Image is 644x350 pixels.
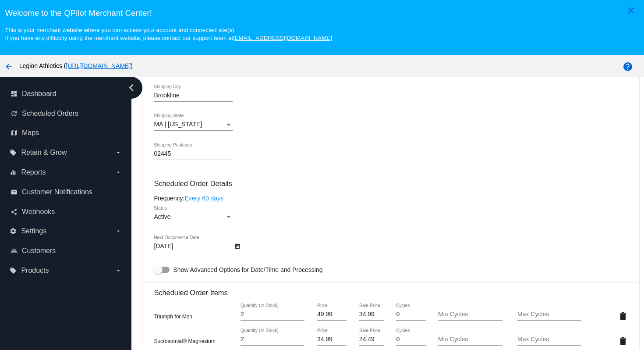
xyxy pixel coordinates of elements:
[233,241,242,250] button: Open calendar
[618,336,628,346] mat-icon: delete
[517,311,581,318] input: Max Cycles
[359,336,384,343] input: Sale Price
[233,35,332,41] a: [EMAIL_ADDRESS][DOMAIN_NAME]
[22,129,39,137] span: Maps
[115,149,122,156] i: arrow_drop_down
[438,311,502,318] input: Min Cycles
[359,311,384,318] input: Sale Price
[396,336,425,343] input: Cycles
[22,247,56,255] span: Customers
[11,244,122,258] a: people_outline Customers
[115,267,122,274] i: arrow_drop_down
[154,214,233,221] mat-select: Status
[21,267,49,275] span: Products
[22,110,78,118] span: Scheduled Orders
[11,205,122,219] a: share Webhooks
[5,8,639,18] h3: Welcome to the QPilot Merchant Center!
[154,121,233,128] mat-select: Shipping State
[154,121,202,128] span: MA | [US_STATE]
[21,168,46,176] span: Reports
[22,188,92,196] span: Customer Notifications
[623,61,633,72] mat-icon: help
[4,61,14,72] mat-icon: arrow_back
[154,213,170,220] span: Active
[154,338,215,344] span: Sucrosomial® Magnesium
[154,179,628,188] h3: Scheduled Order Details
[11,185,122,199] a: email Customer Notifications
[11,208,18,215] i: share
[10,149,17,156] i: local_offer
[184,195,223,202] a: Every 60 days
[11,129,18,136] i: map
[241,336,304,343] input: Quantity (In Stock)
[22,208,55,216] span: Webhooks
[154,92,233,99] input: Shipping City
[11,247,18,254] i: people_outline
[438,336,502,343] input: Min Cycles
[66,62,131,69] a: [URL][DOMAIN_NAME]
[517,336,581,343] input: Max Cycles
[173,265,322,274] span: Show Advanced Options for Date/Time and Processing
[618,311,628,321] mat-icon: delete
[317,336,347,343] input: Price
[396,311,425,318] input: Cycles
[115,228,122,235] i: arrow_drop_down
[21,227,46,235] span: Settings
[154,314,192,320] span: Triumph for Men
[11,110,18,117] i: update
[124,81,138,95] i: chevron_left
[10,228,17,235] i: settings
[11,90,18,97] i: dashboard
[241,311,304,318] input: Quantity (In Stock)
[10,267,17,274] i: local_offer
[11,189,18,196] i: email
[154,150,233,157] input: Shipping Postcode
[5,27,332,41] small: This is your merchant website where you can access your account and connected site(s). If you hav...
[19,62,133,69] span: Legion Athletics ( )
[10,169,17,176] i: equalizer
[154,243,233,250] input: Next Occurrence Date
[11,107,122,121] a: update Scheduled Orders
[626,5,636,16] mat-icon: close
[115,169,122,176] i: arrow_drop_down
[22,90,56,98] span: Dashboard
[154,195,628,202] div: Frequency:
[11,87,122,101] a: dashboard Dashboard
[11,126,122,140] a: map Maps
[154,282,628,297] h3: Scheduled Order Items
[21,149,67,157] span: Retain & Grow
[317,311,347,318] input: Price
